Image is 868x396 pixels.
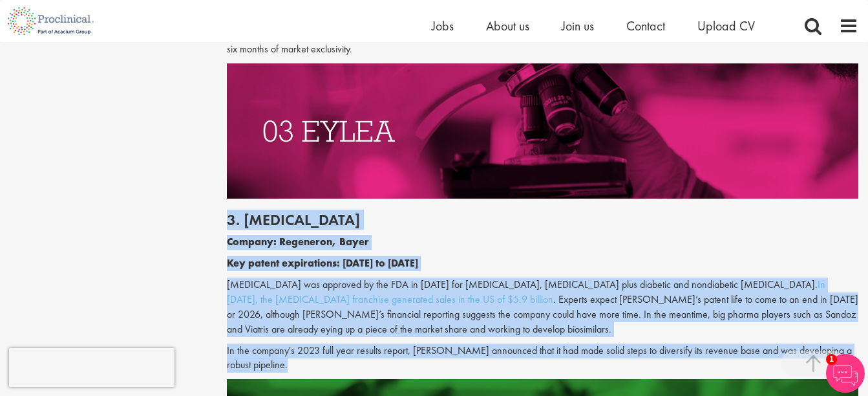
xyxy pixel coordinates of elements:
[626,17,665,34] a: Contact
[227,278,858,336] p: [MEDICAL_DATA] was approved by the FDA in [DATE] for [MEDICAL_DATA], [MEDICAL_DATA] plus diabetic...
[826,354,837,365] span: 1
[486,17,529,34] a: About us
[227,256,418,270] b: Key patent expirations: [DATE] to [DATE]
[227,344,858,373] p: In the company's 2023 full year results report, [PERSON_NAME] announced that it had made solid st...
[432,17,454,34] a: Jobs
[9,348,175,387] iframe: reCAPTCHA
[227,212,858,228] h2: 3. [MEDICAL_DATA]
[227,235,369,248] b: Company: Regeneron, Bayer
[562,17,594,34] a: Join us
[227,63,858,199] img: Drugs with patents due to expire Eylea
[826,354,865,393] img: Chatbot
[697,17,755,34] a: Upload CV
[227,278,825,306] a: In [DATE], the [MEDICAL_DATA] franchise generated sales in the US of $5.9 billion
